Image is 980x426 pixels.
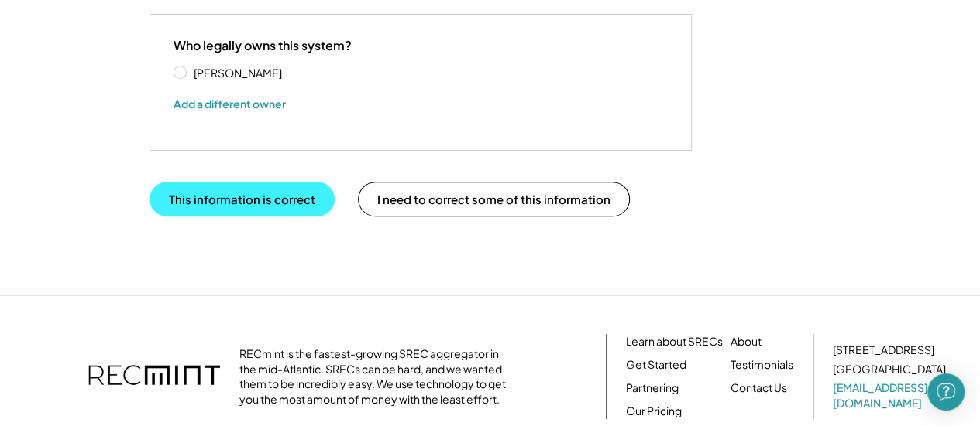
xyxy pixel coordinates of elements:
[239,346,514,407] div: RECmint is the fastest-growing SREC aggregator in the mid-Atlantic. SRECs can be hard, and we wan...
[626,404,682,419] a: Our Pricing
[88,349,220,404] img: recmint-logotype%403x.png
[731,334,762,349] a: About
[626,334,723,349] a: Learn about SRECs
[731,357,793,373] a: Testimonials
[833,380,949,411] a: [EMAIL_ADDRESS][DOMAIN_NAME]
[174,38,352,54] div: Who legally owns this system?
[626,380,679,396] a: Partnering
[189,67,328,78] label: [PERSON_NAME]
[731,380,787,396] a: Contact Us
[833,343,934,358] div: [STREET_ADDRESS]
[927,373,965,411] div: Open Intercom Messenger
[174,92,286,115] button: Add a different owner
[358,182,630,216] button: I need to correct some of this information
[626,357,686,373] a: Get Started
[150,182,335,216] button: This information is correct
[833,362,946,377] div: [GEOGRAPHIC_DATA]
